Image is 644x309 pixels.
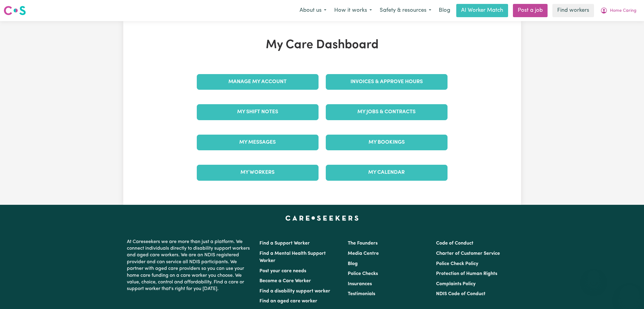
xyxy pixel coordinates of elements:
[127,236,252,295] p: At Careseekers we are more than just a platform. We connect individuals directly to disability su...
[348,241,378,246] a: The Founders
[259,289,330,294] a: Find a disability support worker
[296,4,330,17] button: About us
[330,4,376,17] button: How it works
[610,8,636,14] span: Home Caring
[456,4,508,17] a: AI Worker Match
[436,261,478,266] a: Police Check Policy
[620,285,639,304] iframe: Button to launch messaging window
[436,251,500,256] a: Charter of Customer Service
[326,74,448,90] a: Invoices & Approve Hours
[552,4,594,17] a: Find workers
[285,216,359,220] a: Careseekers home page
[326,104,448,120] a: My Jobs & Contracts
[348,271,378,276] a: Police Checks
[348,261,358,266] a: Blog
[348,251,379,256] a: Media Centre
[4,4,26,17] a: Careseekers logo
[197,74,319,90] a: Manage My Account
[348,292,375,296] a: Testimonials
[376,4,435,17] button: Safety & resources
[193,38,451,52] h1: My Care Dashboard
[197,104,319,120] a: My Shift Notes
[4,5,26,16] img: Careseekers logo
[259,241,310,246] a: Find a Support Worker
[348,282,372,286] a: Insurances
[326,165,448,180] a: My Calendar
[435,4,454,17] a: Blog
[259,269,306,273] a: Post your care needs
[513,4,548,17] a: Post a job
[588,270,600,282] iframe: Close message
[259,299,317,304] a: Find an aged care worker
[436,282,476,286] a: Complaints Policy
[197,135,319,150] a: My Messages
[596,4,640,17] button: My Account
[436,241,473,246] a: Code of Conduct
[436,292,485,296] a: NDIS Code of Conduct
[326,135,448,150] a: My Bookings
[197,165,319,180] a: My Workers
[436,271,497,276] a: Protection of Human Rights
[259,279,311,283] a: Become a Care Worker
[259,251,326,263] a: Find a Mental Health Support Worker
